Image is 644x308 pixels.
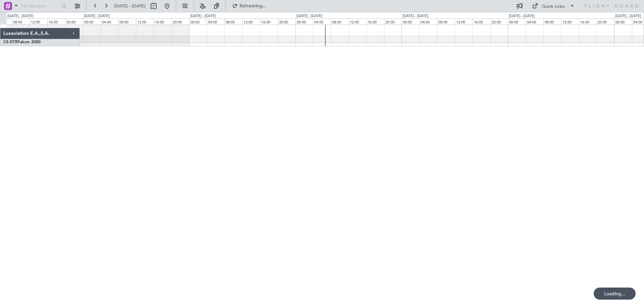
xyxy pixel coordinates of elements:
div: 20:00 [384,18,402,24]
div: 04:00 [101,18,118,24]
div: [DATE] - [DATE] [402,13,428,19]
div: 00:00 [189,18,207,24]
div: 16:00 [366,18,384,24]
div: 00:00 [614,18,632,24]
div: 16:00 [473,18,490,24]
div: 00:00 [296,18,313,24]
div: [DATE] - [DATE] [297,13,322,19]
div: 12:00 [136,18,154,24]
div: 20:00 [65,18,83,24]
div: [DATE] - [DATE] [509,13,535,19]
div: 08:00 [331,18,348,24]
div: 20:00 [278,18,296,24]
div: [DATE] - [DATE] [615,13,641,19]
div: 12:00 [455,18,473,24]
input: Trip Number [20,1,59,11]
span: [DATE] - [DATE] [114,3,146,9]
div: 12:00 [348,18,366,24]
div: 08:00 [12,18,30,24]
div: 04:00 [419,18,437,24]
div: 04:00 [207,18,224,24]
div: 08:00 [224,18,242,24]
div: 20:00 [596,18,614,24]
div: 12:00 [561,18,579,24]
a: LFPB/LBG [3,45,21,50]
div: 00:00 [508,18,526,24]
button: Refreshing... [229,1,269,11]
div: 00:00 [83,18,101,24]
div: 16:00 [47,18,65,24]
div: 20:00 [490,18,508,24]
button: Quick Links [529,1,578,11]
div: 04:00 [526,18,543,24]
div: Quick Links [542,3,565,10]
a: CS-DTRFalcon 2000 [3,40,41,44]
div: [DATE] - [DATE] [190,13,216,19]
div: 16:00 [260,18,278,24]
div: 04:00 [313,18,331,24]
span: Refreshing... [239,4,267,8]
div: Loading... [594,288,636,300]
div: 12:00 [30,18,47,24]
span: CS-DTR [3,40,18,44]
div: 20:00 [171,18,189,24]
div: 08:00 [118,18,136,24]
div: 08:00 [543,18,561,24]
div: 08:00 [437,18,455,24]
div: 16:00 [154,18,171,24]
div: [DATE] - [DATE] [84,13,110,19]
div: 16:00 [579,18,597,24]
div: [DATE] - [DATE] [7,13,33,19]
div: 12:00 [242,18,260,24]
div: 00:00 [401,18,419,24]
